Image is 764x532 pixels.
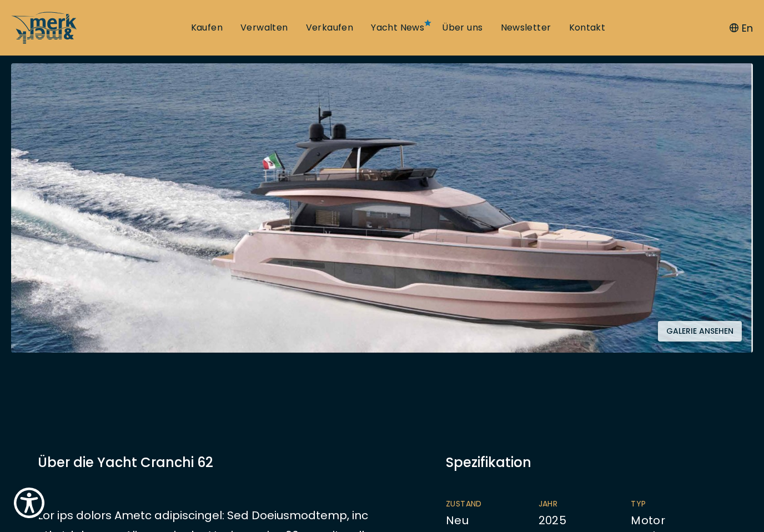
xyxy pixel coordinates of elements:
[371,22,424,34] a: Yacht News
[11,63,753,353] img: Merk&Merk
[569,22,606,34] a: Kontakt
[658,321,742,342] button: Galerie ansehen
[240,22,288,34] a: Verwalten
[442,22,482,34] a: Über uns
[446,499,516,510] span: Zustand
[730,21,753,36] button: En
[191,22,223,34] a: Kaufen
[539,499,609,510] span: Jahr
[11,485,47,521] button: Show Accessibility Preferences
[501,22,551,34] a: Newsletter
[631,499,701,510] span: Typ
[38,453,368,472] h3: Über die Yacht Cranchi 62
[446,453,726,472] div: Spezifikation
[306,22,354,34] a: Verkaufen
